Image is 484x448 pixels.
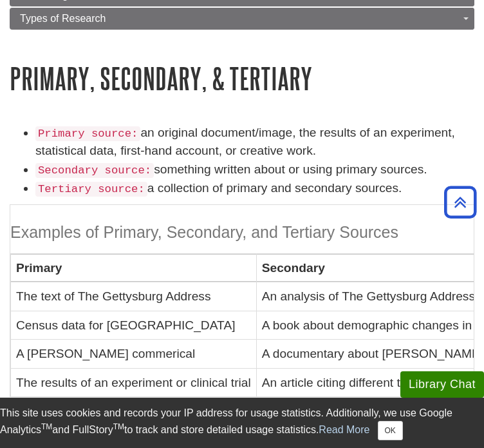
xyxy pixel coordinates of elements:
[20,13,106,24] span: Types of Research
[41,422,52,431] sup: TM
[35,161,474,179] li: something written about or using primary sources.
[11,254,257,282] th: Primary
[113,422,124,431] sup: TM
[440,193,481,211] a: Back to Top
[378,421,403,440] button: Close
[35,182,147,197] code: Tertiary source:
[319,424,369,435] a: Read More
[35,124,474,161] li: an original document/image, the results of an experiment, statistical data, first-hand account, o...
[400,371,484,398] button: Library Chat
[11,368,257,396] td: The results of an experiment or clinical trial
[11,340,257,368] td: A [PERSON_NAME] commerical
[11,282,257,311] td: The text of The Gettysburg Address
[35,163,154,178] code: Secondary source:
[10,8,474,30] a: Types of Research
[11,311,257,339] td: Census data for [GEOGRAPHIC_DATA]
[10,62,474,95] h1: Primary, Secondary, & Tertiary
[35,126,140,141] code: Primary source:
[35,179,474,198] li: a collection of primary and secondary sources.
